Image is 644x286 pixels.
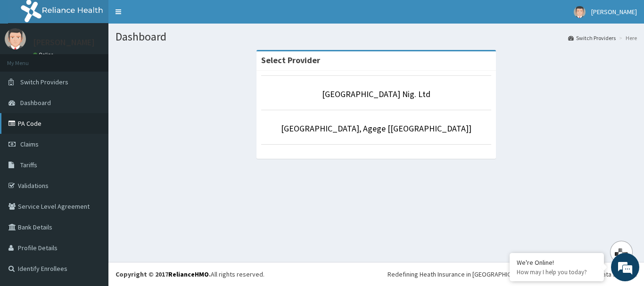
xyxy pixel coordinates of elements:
a: Switch Providers [568,34,616,42]
a: Online [33,51,56,58]
footer: All rights reserved. [108,262,644,286]
div: Redefining Heath Insurance in [GEOGRAPHIC_DATA] using Telemedicine and Data Science! [388,270,637,279]
img: User Image [5,28,26,49]
a: [GEOGRAPHIC_DATA], Agege [[GEOGRAPHIC_DATA]] [281,123,471,134]
h1: Dashboard [116,31,637,43]
strong: Select Provider [261,55,320,65]
img: svg+xml,%3Csvg%20xmlns%3D%22http%3A%2F%2Fwww.w3.org%2F2000%2Fsvg%22%20width%3D%2228%22%20height%3... [615,248,628,256]
p: [PERSON_NAME] [33,38,95,47]
li: Here [617,34,637,42]
p: How may I help you today? [517,268,597,276]
a: RelianceHMO [168,270,209,278]
img: User Image [574,6,586,18]
span: Dashboard [20,98,51,107]
span: Tariffs [20,161,37,169]
span: [PERSON_NAME] [591,8,637,16]
div: We're Online! [517,258,597,267]
span: Switch Providers [20,78,68,86]
a: [GEOGRAPHIC_DATA] Nig. Ltd [322,89,430,99]
strong: Copyright © 2017 . [116,270,211,278]
span: Claims [20,140,39,148]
